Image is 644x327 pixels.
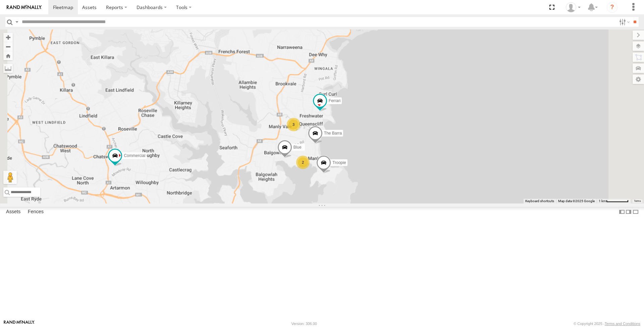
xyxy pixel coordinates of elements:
a: Terms and Conditions [605,322,640,326]
div: © Copyright 2025 - [574,322,640,326]
div: 2 [296,156,310,169]
div: myBins Admin [563,2,583,12]
label: Search Query [14,17,19,27]
label: Dock Summary Table to the Left [619,207,625,217]
i: ? [607,2,618,13]
button: Keyboard shortcuts [525,199,554,203]
div: 3 [287,118,300,131]
button: Drag Pegman onto the map to open Street View [3,171,17,184]
button: Zoom out [3,42,13,51]
span: Troopie [332,160,346,165]
span: Map data ©2025 Google [558,199,595,203]
img: rand-logo.svg [7,5,42,10]
a: Terms (opens in new tab) [634,200,641,202]
span: The Barra [324,131,342,136]
button: Zoom Home [3,51,13,60]
button: Map scale: 1 km per 63 pixels [597,199,631,203]
span: Blue [293,145,302,150]
label: Map Settings [633,75,644,84]
span: Ferrari [329,98,340,103]
label: Hide Summary Table [632,207,639,217]
a: Visit our Website [4,320,35,327]
label: Measure [3,64,13,73]
button: Zoom in [3,33,13,42]
label: Fences [24,207,47,217]
span: Commercial [124,153,145,158]
label: Assets [3,207,24,217]
label: Search Filter Options [616,17,631,27]
span: 1 km [599,199,606,203]
label: Dock Summary Table to the Right [625,207,632,217]
div: Version: 306.00 [291,322,317,326]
